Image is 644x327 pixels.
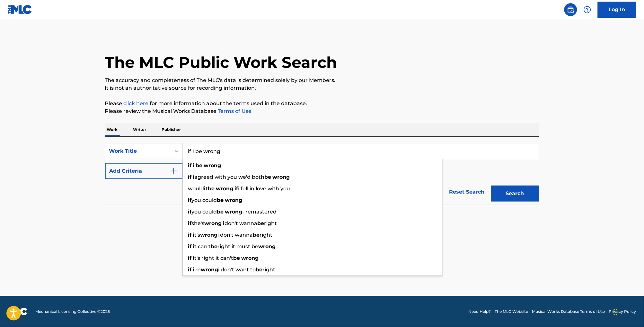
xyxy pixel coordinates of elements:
span: t [206,186,208,192]
strong: i [204,186,206,192]
span: don't wanna [225,220,258,226]
strong: wrong [200,232,218,238]
strong: i [193,255,195,261]
p: It is not an authoritative source for recording information. [105,84,539,92]
strong: i [193,267,195,273]
a: Public Search [564,3,577,16]
strong: if [188,174,192,180]
strong: be [208,186,215,192]
h1: The MLC Public Work Search [105,53,337,72]
strong: wrong [225,197,243,203]
p: Publisher [160,123,183,136]
span: right [263,267,276,273]
strong: wrong [225,209,243,215]
span: agreed with you we'd both [195,174,265,180]
a: Reset Search [446,185,488,199]
strong: if [188,243,192,250]
strong: wrong [242,255,259,261]
strong: wrong [216,186,234,192]
span: i don't wanna [218,232,253,238]
span: Mechanical Licensing Collective © 2025 [35,309,110,314]
a: Musical Works Database Terms of Use [532,309,605,314]
span: t's right it can't [195,255,234,261]
strong: i [193,243,195,250]
img: 9d2ae6d4665cec9f34b9.svg [170,167,178,175]
strong: if [188,209,192,215]
strong: be [196,162,203,168]
p: Please review the Musical Works Database [105,107,539,115]
strong: i [223,220,225,226]
strong: be [217,209,224,215]
strong: be [211,243,218,250]
span: t's [195,232,200,238]
a: The MLC Website [495,309,528,314]
strong: i [193,174,195,180]
strong: wrong [259,243,276,250]
span: right [264,220,277,226]
p: Please for more information about the terms used in the database. [105,100,539,107]
span: - remastered [243,209,277,215]
strong: be [258,220,264,226]
div: Drag [614,303,618,322]
div: Work Title [109,147,167,155]
form: Search Form [105,143,539,205]
span: t can't [195,243,211,250]
iframe: Chat Widget [612,296,644,327]
strong: wrong [201,267,218,273]
strong: if [188,267,192,273]
strong: if [188,220,192,226]
p: Work [105,123,120,136]
a: Terms of Use [217,108,252,114]
button: Add Criteria [105,163,183,179]
span: i don't want to [218,267,256,273]
img: help [584,6,591,14]
span: you could [192,209,217,215]
strong: if [188,162,192,168]
strong: be [256,267,263,273]
p: The accuracy and completeness of The MLC's data is determined solely by our Members. [105,77,539,84]
strong: wrong [273,174,290,180]
span: right [260,232,273,238]
img: MLC Logo [8,5,32,14]
strong: wrong [205,220,222,226]
strong: wrong [204,162,221,168]
span: you could [192,197,217,203]
strong: if [188,197,192,203]
span: i fell in love with you [238,186,290,192]
strong: if [188,232,192,238]
strong: if [188,255,192,261]
span: 'm [195,267,201,273]
a: Need Help? [469,309,491,314]
strong: if [235,186,238,192]
a: Log In [598,2,636,18]
button: Search [491,186,539,202]
a: click here [124,100,149,106]
p: Writer [131,123,148,136]
strong: be [253,232,260,238]
strong: be [217,197,224,203]
div: Help [581,3,594,16]
img: logo [8,308,28,315]
strong: i [193,232,195,238]
strong: be [265,174,271,180]
strong: be [234,255,240,261]
span: right it must be [218,243,259,250]
strong: i [193,162,195,168]
img: search [567,6,575,14]
a: Privacy Policy [609,309,636,314]
span: would [188,186,204,192]
span: she's [192,220,205,226]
